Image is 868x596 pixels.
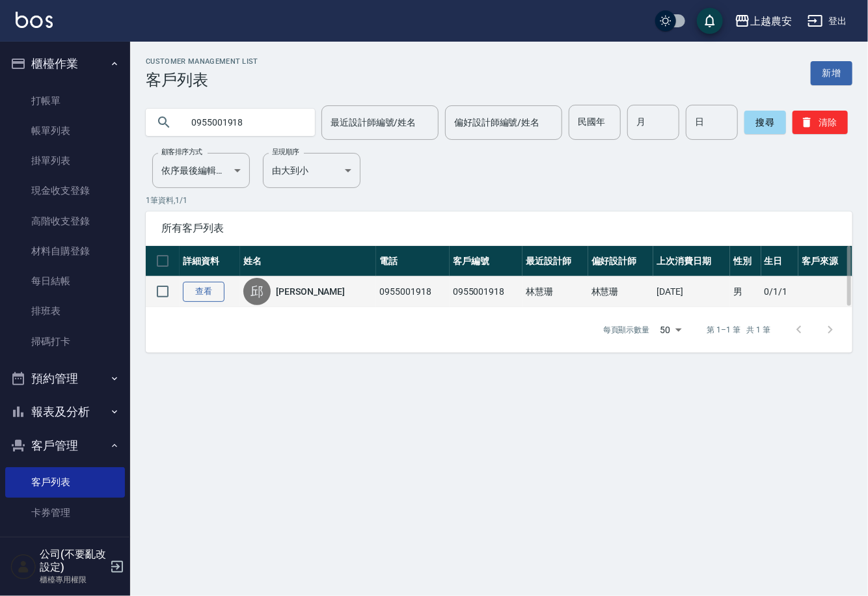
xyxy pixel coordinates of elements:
a: 客戶列表 [5,467,125,497]
a: 排班表 [5,296,125,326]
h3: 客戶列表 [146,71,258,89]
a: 每日結帳 [5,266,125,296]
p: 櫃檯專用權限 [40,574,106,586]
label: 呈現順序 [272,147,299,157]
button: 預約管理 [5,362,125,396]
button: save [697,8,723,34]
a: 帳單列表 [5,116,125,146]
span: 所有客戶列表 [161,222,837,235]
a: 現金收支登錄 [5,176,125,206]
th: 最近設計師 [522,246,588,277]
button: 搜尋 [744,111,786,134]
a: 入金管理 [5,528,125,558]
th: 電話 [376,246,450,277]
h2: Customer Management List [146,57,258,66]
a: 掛單列表 [5,146,125,176]
td: 男 [730,277,761,307]
a: 材料自購登錄 [5,236,125,266]
td: 0955001918 [450,277,523,307]
h5: 公司(不要亂改設定) [40,548,106,574]
div: 上越農安 [750,13,792,29]
a: 打帳單 [5,86,125,116]
td: 0955001918 [376,277,450,307]
a: 掃碼打卡 [5,327,125,357]
input: 搜尋關鍵字 [182,105,305,140]
a: [PERSON_NAME] [276,285,345,298]
p: 1 筆資料, 1 / 1 [146,195,852,206]
img: Person [10,554,36,580]
td: 林慧珊 [588,277,653,307]
button: 上越農安 [729,8,797,34]
th: 生日 [761,246,799,277]
button: 清除 [793,111,848,134]
button: 櫃檯作業 [5,47,125,81]
td: 0/1/1 [761,277,799,307]
a: 高階收支登錄 [5,206,125,236]
a: 查看 [183,282,224,302]
div: 邱 [243,278,271,305]
td: 林慧珊 [522,277,588,307]
th: 客戶來源 [798,246,852,277]
th: 性別 [730,246,761,277]
button: 登出 [802,9,852,33]
a: 卡券管理 [5,498,125,528]
th: 偏好設計師 [588,246,653,277]
div: 由大到小 [263,153,360,188]
button: 客戶管理 [5,429,125,463]
div: 50 [655,312,686,347]
p: 每頁顯示數量 [603,324,650,336]
div: 依序最後編輯時間 [152,153,250,188]
th: 客戶編號 [450,246,523,277]
td: [DATE] [653,277,730,307]
th: 上次消費日期 [653,246,730,277]
button: 報表及分析 [5,395,125,429]
label: 顧客排序方式 [161,147,202,157]
th: 詳細資料 [180,246,240,277]
p: 第 1–1 筆 共 1 筆 [707,324,770,336]
img: Logo [16,12,53,28]
a: 新增 [811,61,852,85]
th: 姓名 [240,246,376,277]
